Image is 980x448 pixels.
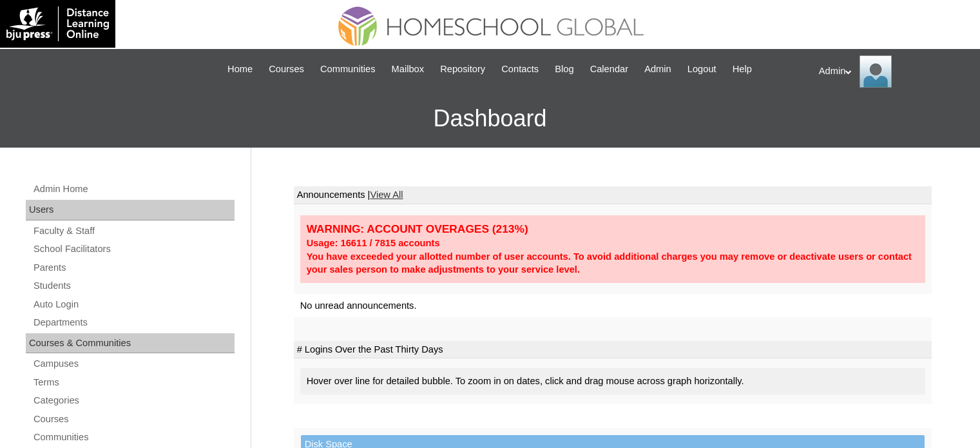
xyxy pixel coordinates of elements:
span: Mailbox [392,62,425,77]
a: Logout [681,62,723,77]
a: Repository [434,62,492,77]
img: logo-white.png [6,6,109,41]
img: Admin Homeschool Global [860,55,892,88]
span: Logout [687,62,716,77]
a: Communities [32,429,235,445]
a: Departments [32,315,235,331]
span: Contacts [501,62,539,77]
a: Campuses [32,356,235,372]
a: Mailbox [385,62,431,77]
div: Users [26,200,235,220]
a: Auto Login [32,297,235,313]
a: Parents [32,260,235,276]
span: Calendar [590,62,628,77]
span: Repository [440,62,485,77]
a: Categories [32,393,235,409]
td: # Logins Over the Past Thirty Days [294,341,932,359]
a: Blog [548,62,580,77]
span: Admin [644,62,671,77]
div: You have exceeded your allotted number of user accounts. To avoid additional charges you may remo... [307,250,919,277]
span: Communities [320,62,376,77]
a: School Facilitators [32,241,235,257]
h3: Dashboard [6,90,974,148]
td: Announcements | [294,186,932,204]
div: Hover over line for detailed bubble. To zoom in on dates, click and drag mouse across graph horiz... [300,368,925,394]
strong: Usage: 16611 / 7815 accounts [307,238,440,248]
span: Courses [269,62,304,77]
span: Home [227,62,253,77]
div: WARNING: ACCOUNT OVERAGES (213%) [307,222,919,237]
a: Admin [638,62,678,77]
td: No unread announcements. [294,294,932,318]
span: Blog [555,62,573,77]
a: Communities [314,62,382,77]
a: Terms [32,375,235,391]
a: Calendar [584,62,635,77]
div: Courses & Communities [26,333,235,354]
a: Courses [32,411,235,427]
a: Help [726,62,758,77]
a: Home [221,62,259,77]
a: Admin Home [32,181,235,197]
a: Contacts [495,62,545,77]
span: Help [733,62,752,77]
a: View All [370,190,403,200]
div: Admin [819,55,967,88]
a: Faculty & Staff [32,223,235,239]
a: Students [32,278,235,294]
a: Courses [262,62,311,77]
